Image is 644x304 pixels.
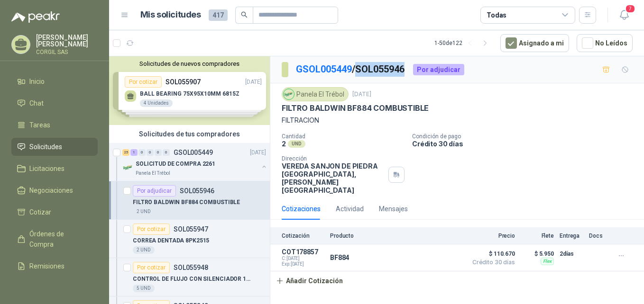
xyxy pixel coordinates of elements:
a: Negociaciones [11,181,98,199]
div: 5 UND [133,285,155,292]
p: CORREA DENTADA 8PK2515 [133,236,209,245]
button: Añadir Cotización [270,271,348,290]
span: 417 [209,9,228,21]
button: 7 [616,7,633,24]
div: 25 [122,149,129,156]
a: GSOL005449 [296,63,352,75]
span: $ 110.670 [468,248,515,259]
p: 2 [282,140,286,148]
div: Por adjudicar [133,185,176,197]
span: Cotizar [29,207,51,217]
div: 0 [163,149,170,156]
a: Chat [11,94,98,112]
p: [DATE] [250,148,266,157]
p: $ 5.950 [521,248,554,259]
a: Cotizar [11,203,98,221]
p: / SOL055946 [296,62,405,77]
div: UND [288,140,305,148]
p: Entrega [560,232,583,239]
p: Precio [468,232,515,239]
img: Company Logo [284,89,294,99]
div: Panela El Trébol [282,87,349,101]
div: 1 - 50 de 122 [434,36,493,51]
button: Solicitudes de nuevos compradores [113,60,266,67]
div: Actividad [336,204,364,214]
p: CORGIL SAS [36,49,98,55]
p: Cotización [282,232,324,239]
p: Docs [589,232,608,239]
p: FILTRO BALDWIN BF884 COMBUSTIBLE [282,103,429,113]
h1: Mis solicitudes [140,8,201,22]
img: Logo peakr [11,11,60,23]
button: Asignado a mi [500,34,569,52]
p: SOL055948 [174,264,208,271]
p: VEREDA SANJON DE PIEDRA [GEOGRAPHIC_DATA] , [PERSON_NAME][GEOGRAPHIC_DATA] [282,162,385,194]
p: BF884 [330,254,349,261]
p: Dirección [282,155,385,162]
p: COT178857 [282,248,324,256]
div: Flex [541,258,554,265]
a: Licitaciones [11,160,98,178]
img: Company Logo [122,162,134,173]
div: 0 [138,149,146,156]
p: Crédito 30 días [412,140,640,148]
p: [PERSON_NAME] [PERSON_NAME] [36,34,98,47]
div: Solicitudes de tus compradores [109,125,270,143]
span: search [241,11,248,18]
a: Por adjudicarSOL055946FILTRO BALDWIN BF884 COMBUSTIBLE2 UND [109,181,270,220]
a: Por cotizarSOL055948CONTROL DE FLUJO CON SILENCIADOR 1/45 UND [109,258,270,296]
span: Licitaciones [29,163,64,174]
p: Panela El Trébol [136,170,170,177]
span: C: [DATE] [282,256,324,261]
a: 25 1 0 0 0 0 GSOL005449[DATE] Company LogoSOLICITUD DE COMPRA 2261Panela El Trébol [122,147,268,177]
div: Solicitudes de nuevos compradoresPor cotizarSOL055907[DATE] BALL BEARING 75X95X10MM 6815Z4 Unidad... [109,56,270,125]
div: 2 UND [133,208,155,215]
div: 0 [155,149,162,156]
button: No Leídos [577,34,633,52]
span: Chat [29,98,44,108]
p: Condición de pago [412,133,640,140]
p: Cantidad [282,133,405,140]
div: 1 [130,149,138,156]
p: FILTRO BALDWIN BF884 COMBUSTIBLE [133,198,240,207]
div: Cotizaciones [282,204,321,214]
div: 0 [147,149,154,156]
p: GSOL005449 [174,149,213,156]
span: Exp: [DATE] [282,261,324,267]
p: FILTRACION [282,115,633,125]
div: Todas [487,10,506,20]
span: Negociaciones [29,185,73,196]
a: Por cotizarSOL055947CORREA DENTADA 8PK25152 UND [109,220,270,258]
a: Inicio [11,72,98,90]
span: Crédito 30 días [468,259,515,265]
div: Por cotizar [133,262,170,273]
p: Producto [330,232,462,239]
p: CONTROL DE FLUJO CON SILENCIADOR 1/4 [133,275,251,284]
a: Solicitudes [11,138,98,156]
div: Por adjudicar [413,64,464,75]
a: Órdenes de Compra [11,225,98,253]
p: [DATE] [352,90,371,99]
span: Órdenes de Compra [29,229,89,250]
div: Mensajes [379,204,408,214]
span: Solicitudes [29,142,62,152]
span: 7 [625,4,635,13]
p: SOL055947 [174,226,208,232]
span: Remisiones [29,261,64,271]
p: SOLICITUD DE COMPRA 2261 [136,160,215,169]
span: Inicio [29,76,45,87]
div: Por cotizar [133,224,170,235]
span: Tareas [29,120,50,130]
p: 2 días [560,248,583,259]
a: Tareas [11,116,98,134]
p: Flete [521,232,554,239]
a: Configuración [11,279,98,297]
div: 2 UND [133,246,155,254]
a: Remisiones [11,257,98,275]
p: SOL055946 [180,188,214,194]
